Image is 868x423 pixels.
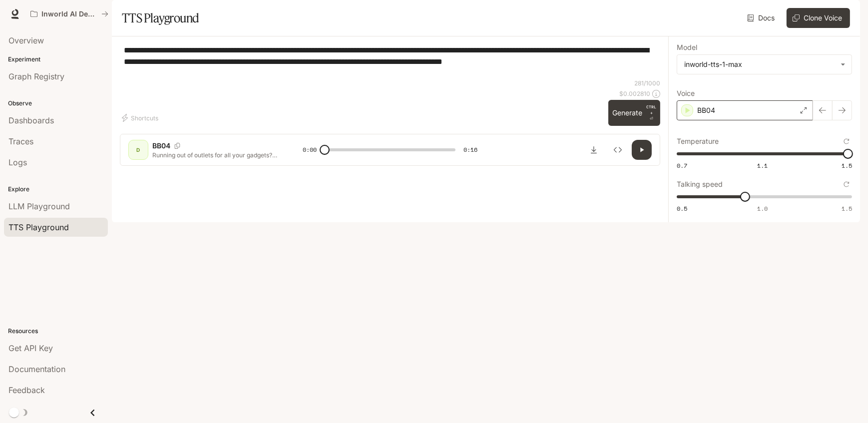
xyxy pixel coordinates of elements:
[608,140,628,160] button: Inspect
[152,141,170,151] p: BB04
[697,105,715,115] p: BB04
[841,136,852,147] button: Reset to default
[841,179,852,190] button: Reset to default
[41,10,97,18] p: Inworld AI Demos
[646,104,656,122] p: ⏎
[684,59,836,69] div: inworld-tts-1-max
[842,161,852,170] span: 1.5
[757,161,768,170] span: 1.1
[787,8,850,28] button: Clone Voice
[677,161,687,170] span: 0.7
[463,145,477,155] span: 0:16
[130,142,146,158] div: D
[634,79,660,87] p: 281 / 1000
[646,104,656,116] p: CTRL +
[170,143,184,149] button: Copy Voice ID
[608,100,660,126] button: GenerateCTRL +⏎
[677,204,687,213] span: 0.5
[619,89,650,98] p: $ 0.002810
[677,90,695,97] p: Voice
[677,138,719,145] p: Temperature
[303,145,317,155] span: 0:00
[745,8,779,28] a: Docs
[26,4,113,24] button: All workspaces
[677,44,697,51] p: Model
[842,204,852,213] span: 1.5
[757,204,768,213] span: 1.0
[677,55,852,74] div: inworld-tts-1-max
[122,8,199,28] h1: TTS Playground
[677,181,723,188] p: Talking speed
[584,140,604,160] button: Download audio
[152,151,279,159] p: Running out of outlets for all your gadgets? The JC Blonde surge protector gives you six AC outle...
[120,110,162,126] button: Shortcuts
